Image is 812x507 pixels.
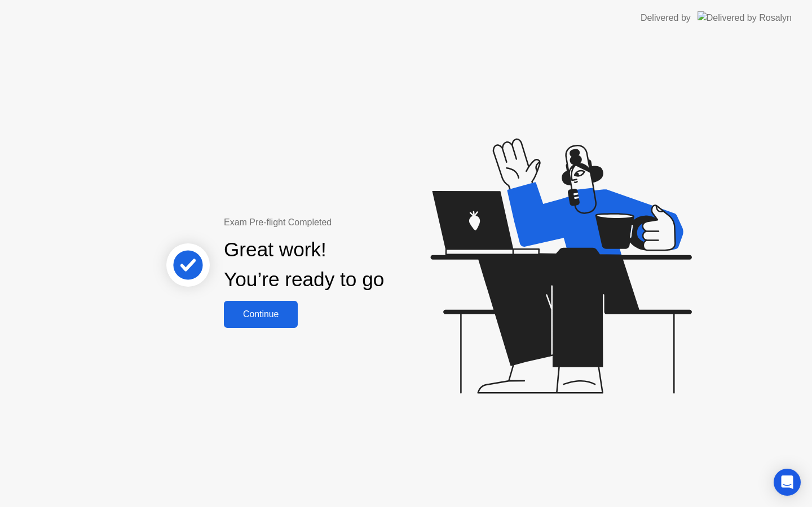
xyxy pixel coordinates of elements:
img: Delivered by Rosalyn [698,11,792,24]
button: Continue [224,301,298,328]
div: Open Intercom Messenger [774,469,801,496]
div: Great work! You’re ready to go [224,235,384,295]
div: Delivered by [641,11,691,25]
div: Exam Pre-flight Completed [224,216,457,229]
div: Continue [227,309,294,319]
